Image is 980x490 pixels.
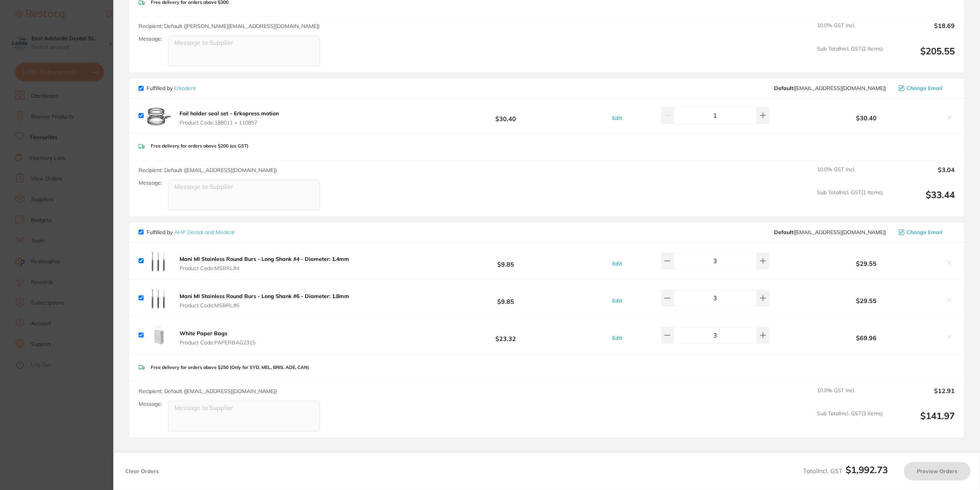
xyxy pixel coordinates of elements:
[151,365,309,370] p: Free delivery for orders above $250 (Only for SYD, MEL, BRIS, ADE, CAN)
[896,229,955,236] button: Change Email
[817,46,883,67] span: Sub Total Incl. GST ( 2 Items)
[177,293,351,309] button: Mani MI Stainless Round Burs - Long Shank #6 - Diameter: 1.8mm Product Code:MSBRL#6
[139,23,320,29] span: Recipient: Default ( [PERSON_NAME][EMAIL_ADDRESS][DOMAIN_NAME] )
[774,85,886,91] span: support@erkodent.com.au
[906,85,942,91] span: Change Email
[180,330,227,337] b: White Paper Bags
[180,302,349,308] span: Product Code: MSBRL#6
[792,334,941,341] b: $69.96
[147,249,171,273] img: c3BuMjU1ag
[180,110,279,117] b: Foil holder seal set – Erkopress motion
[774,85,793,92] b: Default
[147,229,234,235] p: Fulfilled by
[147,323,171,347] img: d3oxM2Ixcw
[139,401,162,407] label: Message:
[610,297,624,304] button: Edit
[424,254,587,268] b: $9.85
[424,108,587,123] b: $30.40
[889,189,955,210] output: $33.44
[817,410,883,431] span: Sub Total Incl. GST ( 3 Items)
[180,256,349,262] b: Mani MI Stainless Round Burs - Long Shank #4 - Diameter: 1.4mm
[792,297,941,304] b: $29.55
[174,229,234,236] a: AHP Dental and Medical
[174,85,196,92] a: Erkodent
[610,334,624,341] button: Edit
[817,189,883,210] span: Sub Total Incl. GST ( 1 Items)
[424,328,587,342] b: $23.32
[774,229,886,235] span: orders@ahpdentalmedical.com.au
[180,293,349,300] b: Mani MI Stainless Round Burs - Long Shank #6 - Diameter: 1.8mm
[774,229,793,236] b: Default
[896,85,955,92] button: Change Email
[792,260,941,267] b: $29.55
[180,120,279,126] span: Product Code: 188011 + 110857
[147,286,171,310] img: Zm5yMHJuNg
[610,115,624,121] button: Edit
[177,256,351,272] button: Mani MI Stainless Round Burs - Long Shank #4 - Diameter: 1.4mm Product Code:MSBRL#4
[177,330,258,346] button: White Paper Bags Product Code:PAPERBAG2315
[889,46,955,67] output: $205.55
[123,462,161,480] button: Clear Orders
[139,167,277,174] span: Recipient: Default ( [EMAIL_ADDRESS][DOMAIN_NAME] )
[817,387,883,404] span: 10.0 % GST Incl.
[151,143,248,149] p: Free delivery for orders above $200 (ex GST)
[177,110,281,126] button: Foil holder seal set – Erkopress motion Product Code:188011 + 110857
[610,260,624,267] button: Edit
[889,410,955,431] output: $141.97
[792,115,941,121] b: $30.40
[904,462,970,480] button: Preview Orders
[147,85,196,91] p: Fulfilled by
[906,229,942,235] span: Change Email
[817,22,883,39] span: 10.0 % GST Incl.
[889,22,955,39] output: $18.69
[180,339,255,346] span: Product Code: PAPERBAG2315
[147,105,171,126] img: em01MmU3cg
[424,291,587,305] b: $9.85
[889,387,955,404] output: $12.91
[889,166,955,183] output: $3.04
[803,467,888,475] span: Total Incl. GST
[817,166,883,183] span: 10.0 % GST Incl.
[139,180,162,186] label: Message:
[139,388,277,395] span: Recipient: Default ( [EMAIL_ADDRESS][DOMAIN_NAME] )
[180,265,349,271] span: Product Code: MSBRL#4
[846,464,888,475] b: $1,992.73
[139,36,162,42] label: Message:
